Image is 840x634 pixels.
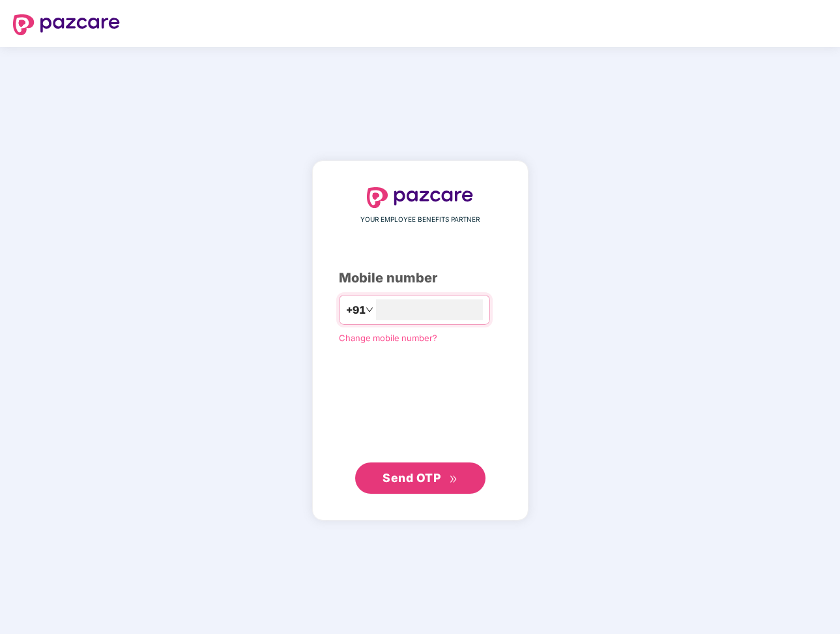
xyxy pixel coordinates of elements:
[383,471,441,485] span: Send OTP
[367,187,474,208] img: logo
[13,14,120,35] img: logo
[346,302,366,318] span: +91
[366,306,373,314] span: down
[339,268,502,288] div: Mobile number
[449,475,457,483] span: double-right
[360,215,480,225] span: YOUR EMPLOYEE BENEFITS PARTNER
[355,462,485,494] button: Send OTPdouble-right
[339,333,437,343] a: Change mobile number?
